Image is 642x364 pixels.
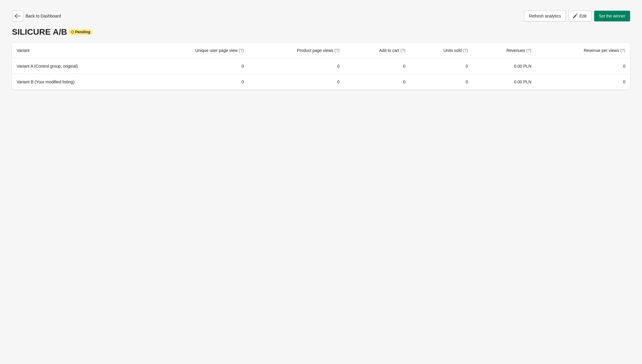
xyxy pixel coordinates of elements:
[248,58,344,74] td: 0
[195,48,244,53] span: Unique user page view
[536,74,630,90] td: 0
[69,29,93,35] div: Pending
[12,11,61,21] div: Back to Dashboard
[12,43,142,58] th: Variant
[579,14,586,18] span: Edit
[344,58,410,74] td: 0
[12,27,630,37] div: SILICURE A/B
[142,58,248,74] td: 0
[379,48,405,53] span: Add to cart
[473,74,536,90] td: 0.00 PLN
[334,48,339,53] span: (?)
[463,48,468,53] span: (?)
[17,63,137,69] div: Variant A (Control group, original)
[568,11,591,21] button: Edit
[410,58,473,74] td: 0
[473,58,536,74] td: 0.00 PLN
[344,74,410,90] td: 0
[297,48,339,53] span: Product page views
[524,11,566,21] button: Refresh analytics
[17,79,137,85] div: Variant B (Your modified listing)
[594,11,630,21] button: Set the winner
[536,58,630,74] td: 0
[410,74,473,90] td: 0
[526,48,531,53] span: (?)
[400,48,405,53] span: (?)
[239,48,244,53] span: (?)
[506,48,531,53] span: Revenues
[248,74,344,90] td: 0
[529,14,561,18] span: Refresh analytics
[142,74,248,90] td: 0
[584,48,625,53] span: Revenue per views
[599,14,626,18] span: Set the winner
[620,48,625,53] span: (?)
[443,48,468,53] span: Units sold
